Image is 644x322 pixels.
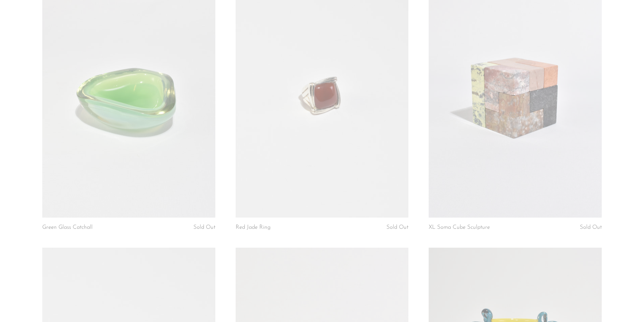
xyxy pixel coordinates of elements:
a: XL Soma Cube Sculpture [429,224,490,230]
a: Green Glass Catchall [42,224,93,230]
span: Sold Out [386,224,408,230]
span: Sold Out [193,224,215,230]
a: Red Jade Ring [236,224,270,230]
span: Sold Out [580,224,602,230]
